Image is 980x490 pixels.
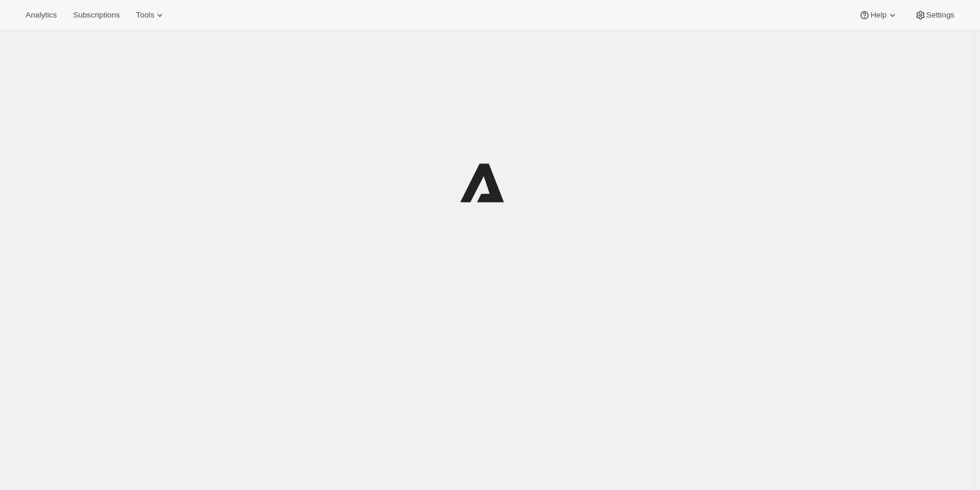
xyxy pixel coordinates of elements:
span: Settings [926,10,954,20]
span: Analytics [26,10,57,20]
button: Tools [129,7,173,23]
button: Analytics [19,7,64,23]
button: Settings [908,7,961,23]
span: Subscriptions [73,10,120,20]
span: Tools [136,10,154,20]
button: Subscriptions [66,7,127,23]
span: Help [870,10,886,20]
button: Help [852,7,905,23]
